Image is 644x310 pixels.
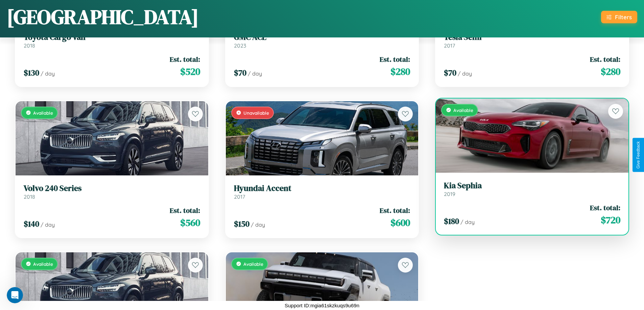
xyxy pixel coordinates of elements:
[170,205,200,215] span: Est. total:
[444,42,455,49] span: 2017
[41,221,55,228] span: / day
[243,261,263,267] span: Available
[636,141,641,169] div: Give Feedback
[444,32,620,49] a: Tesla Semi2017
[234,67,246,78] span: $ 70
[444,67,456,78] span: $ 70
[24,32,200,49] a: Toyota Cargo Van2018
[444,181,620,191] h3: Kia Sephia
[180,216,200,229] span: $ 560
[234,184,410,193] h3: Hyundai Accent
[24,218,39,229] span: $ 140
[170,54,200,64] span: Est. total:
[248,70,262,77] span: / day
[390,65,410,78] span: $ 280
[180,65,200,78] span: $ 520
[24,184,200,200] a: Volvo 240 Series2018
[7,287,23,303] iframe: Intercom live chat
[33,261,53,267] span: Available
[234,218,249,229] span: $ 150
[285,301,359,310] p: Support ID: mgia61skzkuqs9u69n
[234,42,246,49] span: 2023
[590,203,620,213] span: Est. total:
[24,67,39,78] span: $ 130
[234,193,245,200] span: 2017
[24,193,35,200] span: 2018
[458,70,472,77] span: / day
[234,32,410,42] h3: GMC ACL
[380,205,410,215] span: Est. total:
[24,32,200,42] h3: Toyota Cargo Van
[7,3,199,31] h1: [GEOGRAPHIC_DATA]
[444,191,455,197] span: 2019
[234,32,410,49] a: GMC ACL2023
[444,181,620,197] a: Kia Sephia2019
[601,65,620,78] span: $ 280
[251,221,265,228] span: / day
[601,11,637,23] button: Filters
[24,42,35,49] span: 2018
[390,216,410,229] span: $ 600
[460,219,475,225] span: / day
[615,13,632,21] div: Filters
[33,110,53,116] span: Available
[590,54,620,64] span: Est. total:
[243,110,269,116] span: Unavailable
[453,107,473,113] span: Available
[444,32,620,42] h3: Tesla Semi
[41,70,55,77] span: / day
[380,54,410,64] span: Est. total:
[24,184,200,193] h3: Volvo 240 Series
[234,184,410,200] a: Hyundai Accent2017
[601,213,620,227] span: $ 720
[444,216,459,227] span: $ 180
